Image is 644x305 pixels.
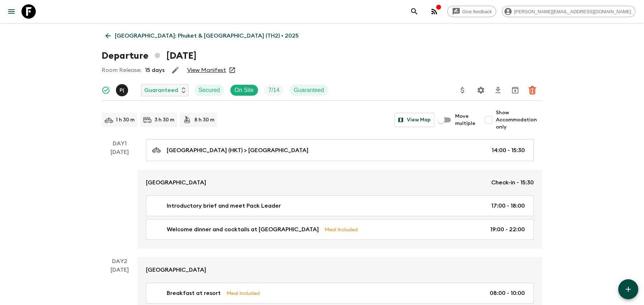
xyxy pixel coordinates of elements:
button: search adventures [407,4,421,19]
p: Secured [199,86,220,95]
span: Pooky (Thanaphan) Kerdyoo [116,86,130,92]
a: [GEOGRAPHIC_DATA]Check-in - 15:30 [137,170,542,195]
p: 8 h 30 m [194,116,214,124]
p: Breakfast at resort [167,289,221,297]
button: View Map [395,113,434,127]
button: Update Price, Early Bird Discount and Costs [455,83,470,97]
a: Welcome dinner and cocktails at [GEOGRAPHIC_DATA]Meal Included19:00 - 22:00 [146,219,534,240]
button: Settings [474,83,488,97]
p: 19:00 - 22:00 [490,225,525,234]
a: Give feedback [447,6,496,17]
p: 14:00 - 15:30 [492,146,525,155]
button: Archive (Completed, Cancelled or Unsynced Departures only) [508,83,522,97]
p: Meal Included [325,226,358,233]
p: Day 1 [102,139,137,148]
p: [GEOGRAPHIC_DATA]: Phuket & [GEOGRAPHIC_DATA] (TH2) • 2025 [115,32,299,40]
p: Introductory brief and meet Pack Leader [167,202,281,210]
div: [DATE] [111,148,129,248]
span: Move multiple [455,113,476,127]
span: [PERSON_NAME][EMAIL_ADDRESS][DOMAIN_NAME] [510,9,635,14]
p: Check-in - 15:30 [491,178,534,187]
a: View Manifest [187,67,226,74]
div: Secured [194,84,224,96]
p: 3 h 30 m [155,116,174,124]
p: 15 days [145,66,165,74]
div: Trip Fill [264,84,284,96]
a: [GEOGRAPHIC_DATA] (HKT) > [GEOGRAPHIC_DATA]14:00 - 15:30 [146,139,534,161]
p: 1 h 30 m [116,116,135,124]
a: [GEOGRAPHIC_DATA] [137,257,542,283]
p: [GEOGRAPHIC_DATA] [146,266,206,274]
span: Give feedback [458,9,496,14]
button: Download CSV [491,83,505,97]
p: Welcome dinner and cocktails at [GEOGRAPHIC_DATA] [167,225,319,234]
p: P ( [119,87,124,93]
h1: Departure [DATE] [102,49,196,63]
p: [GEOGRAPHIC_DATA] (HKT) > [GEOGRAPHIC_DATA] [167,146,308,155]
p: On Site [235,86,254,95]
span: Show Accommodation only [496,109,542,131]
a: [GEOGRAPHIC_DATA]: Phuket & [GEOGRAPHIC_DATA] (TH2) • 2025 [102,29,303,43]
p: Guaranteed [144,86,178,95]
p: 7 / 14 [268,86,279,95]
p: Day 2 [102,257,137,266]
div: [PERSON_NAME][EMAIL_ADDRESS][DOMAIN_NAME] [502,6,635,17]
p: 08:00 - 10:00 [490,289,525,297]
p: Meal Included [226,289,260,297]
a: Breakfast at resortMeal Included08:00 - 10:00 [146,283,534,304]
p: Guaranteed [294,86,324,95]
svg: Synced Successfully [102,86,110,95]
button: P( [116,84,130,96]
div: On Site [230,84,258,96]
button: Delete [525,83,540,97]
a: Introductory brief and meet Pack Leader17:00 - 18:00 [146,195,534,216]
p: 17:00 - 18:00 [491,202,525,210]
p: Room Release: [102,66,141,74]
p: [GEOGRAPHIC_DATA] [146,178,206,187]
button: menu [4,4,19,19]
